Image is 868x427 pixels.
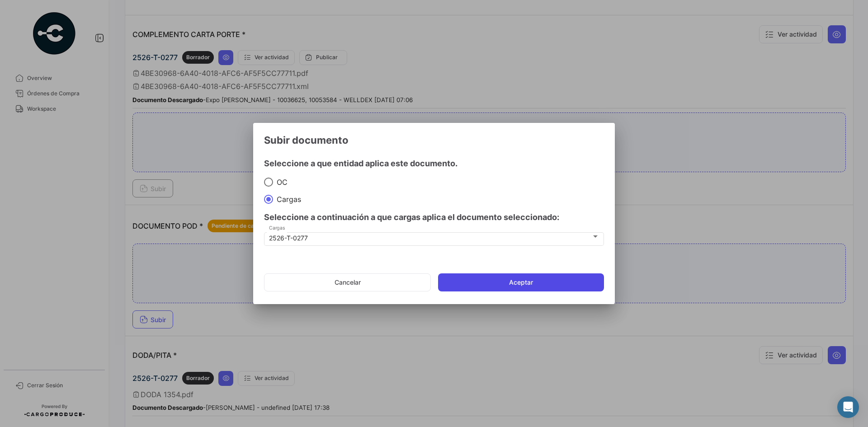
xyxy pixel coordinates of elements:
button: Cancelar [264,273,431,291]
span: Cargas [273,195,301,204]
div: Abrir Intercom Messenger [837,396,859,418]
h4: Seleccione a continuación a que cargas aplica el documento seleccionado: [264,211,604,224]
h3: Subir documento [264,134,604,146]
h4: Seleccione a que entidad aplica este documento. [264,157,604,170]
mat-select-trigger: 2526-T-0277 [269,234,308,242]
button: Aceptar [438,273,604,291]
span: OC [273,178,288,187]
